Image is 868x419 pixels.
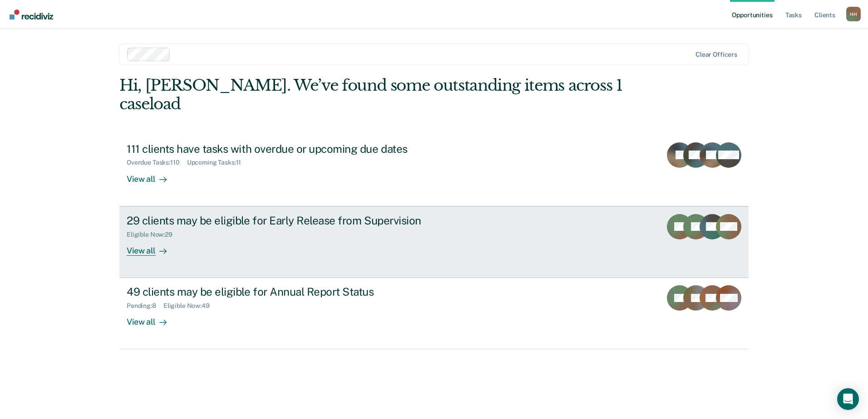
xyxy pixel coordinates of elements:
[127,302,163,310] div: Pending : 8
[127,238,178,256] div: View all
[127,166,178,184] div: View all
[127,159,187,166] div: Overdue Tasks : 110
[119,278,749,349] a: 49 clients may be eligible for Annual Report StatusPending:8Eligible Now:49View all
[10,10,53,19] img: Recidiviz
[837,388,859,410] div: Open Intercom Messenger
[127,142,445,156] div: 111 clients have tasks with overdue or upcoming due dates
[119,76,623,113] div: Hi, [PERSON_NAME]. We’ve found some outstanding items across 1 caseload
[846,7,861,21] div: H H
[846,7,861,21] button: Profile dropdown button
[163,302,217,310] div: Eligible Now : 49
[187,159,249,166] div: Upcoming Tasks : 11
[695,51,737,58] div: Clear officers
[127,285,445,298] div: 49 clients may be eligible for Annual Report Status
[127,231,180,239] div: Eligible Now : 29
[127,214,445,227] div: 29 clients may be eligible for Early Release from Supervision
[119,135,749,206] a: 111 clients have tasks with overdue or upcoming due datesOverdue Tasks:110Upcoming Tasks:11View all
[119,206,749,278] a: 29 clients may be eligible for Early Release from SupervisionEligible Now:29View all
[127,310,178,327] div: View all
